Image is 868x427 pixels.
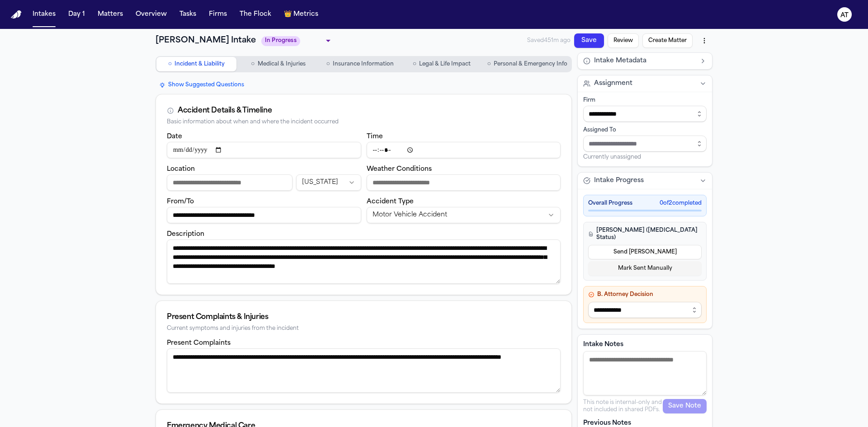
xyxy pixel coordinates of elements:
p: This note is internal-only and not included in shared PDFs. [583,399,663,413]
button: Save [574,33,604,48]
span: Incident & Liability [175,61,225,68]
button: Send [PERSON_NAME] [588,245,702,259]
div: Firm [583,97,707,104]
div: Present Complaints & Injuries [167,312,561,323]
label: Time [367,133,383,140]
input: Weather conditions [367,174,561,191]
button: Overview [132,6,170,23]
span: Currently unassigned [583,154,641,161]
span: ○ [251,60,255,69]
button: Firms [205,6,231,23]
button: Intake Progress [578,173,712,189]
label: Description [167,231,204,238]
button: More actions [696,33,712,49]
button: Review [608,33,639,48]
div: Assigned To [583,127,707,134]
span: ○ [326,60,330,69]
button: Go to Medical & Injuries [238,57,318,71]
text: AT [840,12,849,19]
label: Date [167,133,182,140]
textarea: Incident description [167,239,561,284]
h4: [PERSON_NAME] ([MEDICAL_DATA] Status) [588,227,702,241]
textarea: Intake notes [583,351,707,395]
button: Go to Incident & Liability [156,57,236,71]
button: Go to Insurance Information [320,57,400,71]
button: Go to Legal & Life Impact [402,57,482,71]
span: Assignment [594,79,632,88]
span: Insurance Information [333,61,394,68]
label: Present Complaints [167,340,231,347]
span: crown [284,10,292,19]
span: 0 of 2 completed [660,200,702,207]
img: Finch Logo [11,10,22,19]
button: Intake Metadata [578,53,712,69]
label: Intake Notes [583,340,707,349]
h4: B. Attorney Decision [588,291,702,298]
button: Create Matter [642,33,693,48]
span: Metrics [293,10,318,19]
input: Incident location [167,174,292,191]
span: In Progress [261,36,300,46]
span: Intake Metadata [594,56,646,66]
h1: [PERSON_NAME] Intake [156,34,256,47]
span: Legal & Life Impact [419,61,471,68]
input: Assign to staff member [583,136,707,152]
span: ○ [168,60,172,69]
button: Matters [94,6,127,23]
div: Update intake status [261,34,334,47]
button: Tasks [176,6,200,23]
input: Incident date [167,142,361,158]
span: ○ [413,60,416,69]
textarea: Present complaints [167,348,561,393]
input: Incident time [367,142,561,158]
span: Overall Progress [588,200,632,207]
button: Incident state [296,174,361,191]
label: Accident Type [367,198,414,205]
button: Mark Sent Manually [588,261,702,276]
input: From/To destination [167,207,361,223]
label: Location [167,166,195,173]
button: The Flock [236,6,275,23]
div: Basic information about when and where the incident occurred [167,119,561,126]
span: Intake Progress [594,176,644,185]
label: Weather Conditions [367,166,432,173]
button: Assignment [578,75,712,92]
label: From/To [167,198,194,205]
button: crownMetrics [280,6,322,23]
span: Personal & Emergency Info [494,61,567,68]
span: Saved 451m ago [527,38,571,43]
span: ○ [487,60,491,69]
div: Accident Details & Timeline [178,105,272,116]
a: Home [11,10,22,19]
div: Current symptoms and injuries from the incident [167,325,561,332]
button: Go to Personal & Emergency Info [484,57,571,71]
span: Medical & Injuries [258,61,306,68]
button: Intakes [29,6,59,23]
input: Select firm [583,106,707,122]
button: Day 1 [65,6,89,23]
button: Show Suggested Questions [156,80,248,90]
